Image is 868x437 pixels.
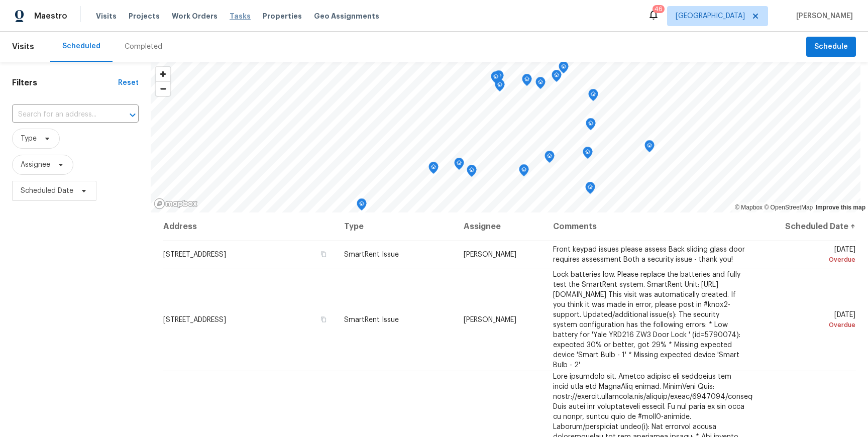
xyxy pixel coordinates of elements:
span: [STREET_ADDRESS] [163,251,226,258]
span: SmartRent Issue [344,251,399,258]
div: Map marker [491,71,501,87]
span: [PERSON_NAME] [464,316,516,323]
div: Completed [125,42,162,52]
span: Front keypad issues please assess Back sliding glass door requires assessment Both a security iss... [553,246,745,263]
div: Map marker [357,198,367,214]
div: Scheduled [62,41,100,51]
a: Improve this map [816,204,865,211]
span: Schedule [814,41,848,53]
div: Map marker [467,165,477,180]
a: OpenStreetMap [764,204,813,211]
button: Zoom out [156,81,170,96]
div: Map marker [519,164,529,180]
div: Reset [118,78,139,88]
span: Visits [96,11,117,21]
span: Work Orders [172,11,218,21]
span: [PERSON_NAME] [792,11,853,21]
span: Projects [129,11,160,21]
th: Comments [545,212,753,241]
span: Scheduled Date [21,186,73,196]
div: Map marker [428,162,439,177]
span: Tasks [230,13,251,20]
div: Map marker [454,158,464,173]
div: Map marker [552,70,562,85]
div: 46 [655,4,663,14]
button: Open [126,108,140,122]
th: Address [163,212,336,241]
span: Properties [263,11,302,21]
div: Map marker [494,70,504,86]
span: [DATE] [761,246,855,265]
span: SmartRent Issue [344,316,399,323]
div: Overdue [761,320,855,330]
div: Overdue [761,255,855,265]
span: Visits [12,36,34,58]
span: Maestro [34,11,67,21]
span: Type [21,134,37,144]
span: Geo Assignments [314,11,379,21]
button: Zoom in [156,67,170,81]
div: Map marker [586,118,596,134]
div: Map marker [588,89,598,104]
span: Assignee [21,160,50,170]
span: Lock batteries low. Please replace the batteries and fully test the SmartRent system. SmartRent U... [553,271,740,369]
div: Map marker [644,140,655,156]
div: Map marker [583,147,593,162]
span: [GEOGRAPHIC_DATA] [676,11,745,21]
button: Copy Address [319,315,328,324]
div: Map marker [495,79,505,95]
span: [PERSON_NAME] [464,251,516,258]
span: [STREET_ADDRESS] [163,316,226,323]
div: Map marker [585,182,595,197]
div: Map marker [545,151,555,166]
div: Map marker [535,77,546,92]
canvas: Map [151,62,860,212]
div: Map marker [522,74,532,89]
div: Map marker [559,61,569,77]
th: Scheduled Date ↑ [753,212,856,241]
a: Mapbox homepage [154,198,198,209]
span: Zoom out [156,82,170,96]
th: Assignee [456,212,546,241]
h1: Filters [12,78,118,88]
a: Mapbox [735,204,763,211]
span: [DATE] [761,311,855,330]
button: Schedule [806,37,856,57]
th: Type [336,212,455,241]
input: Search for an address... [12,107,111,123]
button: Copy Address [319,250,328,259]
